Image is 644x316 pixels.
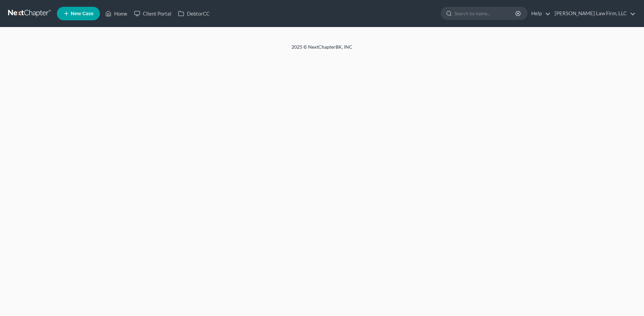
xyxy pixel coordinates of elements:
span: New Case [71,11,93,16]
a: Help [528,7,551,20]
a: [PERSON_NAME] Law Firm, LLC [551,7,636,20]
a: Client Portal [131,7,175,20]
div: 2025 © NextChapterBK, INC [129,44,515,56]
a: DebtorCC [175,7,213,20]
input: Search by name... [454,7,516,20]
a: Home [102,7,131,20]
